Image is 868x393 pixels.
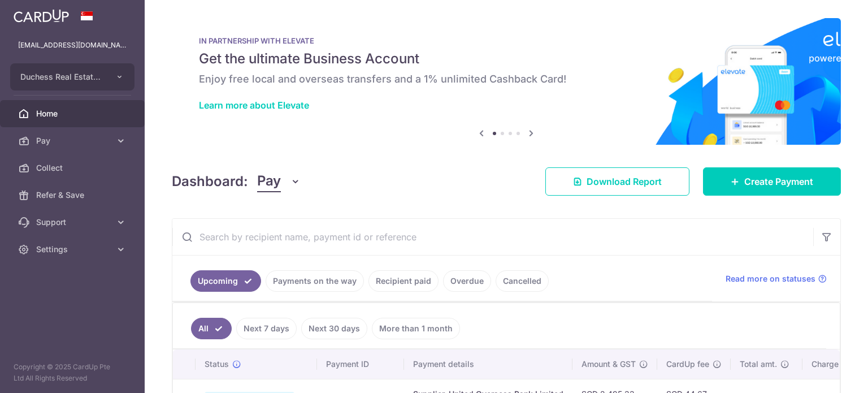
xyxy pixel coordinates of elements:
[317,349,404,379] th: Payment ID
[18,40,127,51] p: [EMAIL_ADDRESS][DOMAIN_NAME]
[14,9,69,23] img: CardUp
[372,318,460,339] a: More than 1 month
[811,359,858,370] span: Charge date
[404,349,572,379] th: Payment details
[581,359,636,370] span: Amount & GST
[368,270,439,292] a: Recipient paid
[443,270,491,292] a: Overdue
[740,359,777,370] span: Total amt.
[703,167,841,196] a: Create Payment
[236,318,297,339] a: Next 7 days
[36,162,111,174] span: Collect
[191,318,232,339] a: All
[587,175,662,188] span: Download Report
[266,270,364,292] a: Payments on the way
[496,270,549,292] a: Cancelled
[172,219,813,255] input: Search by recipient name, payment id or reference
[744,175,813,188] span: Create Payment
[199,50,814,68] h5: Get the ultimate Business Account
[10,63,134,90] button: Duchess Real Estate Investment Pte Ltd
[666,359,709,370] span: CardUp fee
[199,36,814,45] p: IN PARTNERSHIP WITH ELEVATE
[190,270,261,292] a: Upcoming
[205,359,229,370] span: Status
[726,273,827,284] a: Read more on statuses
[36,217,111,228] span: Support
[172,171,248,192] h4: Dashboard:
[301,318,367,339] a: Next 30 days
[36,189,111,201] span: Refer & Save
[36,244,111,255] span: Settings
[545,167,689,196] a: Download Report
[172,18,841,145] img: Renovation banner
[199,100,309,111] a: Learn more about Elevate
[36,108,111,119] span: Home
[257,171,281,192] span: Pay
[257,171,301,192] button: Pay
[726,273,815,284] span: Read more on statuses
[20,71,104,83] span: Duchess Real Estate Investment Pte Ltd
[36,135,111,146] span: Pay
[199,72,814,86] h6: Enjoy free local and overseas transfers and a 1% unlimited Cashback Card!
